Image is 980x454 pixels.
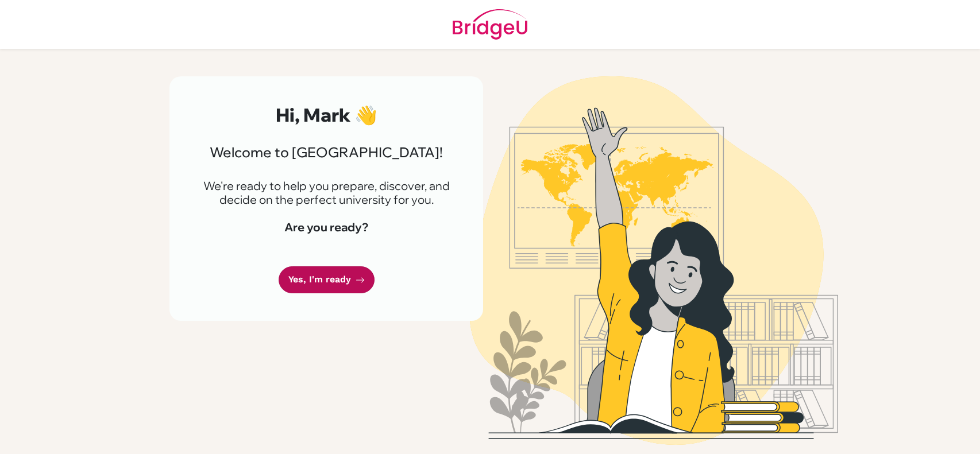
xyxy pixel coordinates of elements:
[197,179,456,207] p: We're ready to help you prepare, discover, and decide on the perfect university for you.
[197,104,456,126] h2: Hi, Mark 👋
[279,266,375,293] a: Yes, I'm ready
[197,220,456,234] h4: Are you ready?
[197,144,456,161] h3: Welcome to [GEOGRAPHIC_DATA]!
